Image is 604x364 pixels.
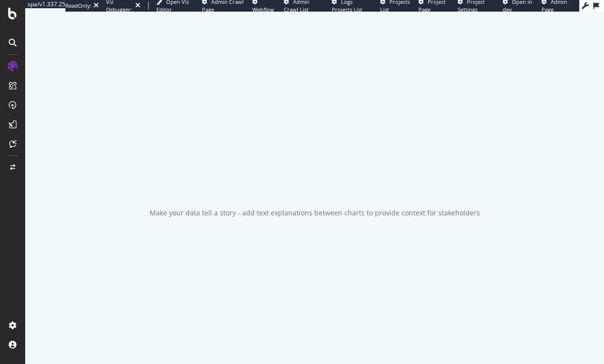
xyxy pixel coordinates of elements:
div: ReadOnly: [65,2,92,10]
div: animation [280,158,350,193]
span: Webflow [252,6,274,13]
div: Make your data tell a story - add text explanations between charts to provide context for stakeho... [150,208,480,218]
